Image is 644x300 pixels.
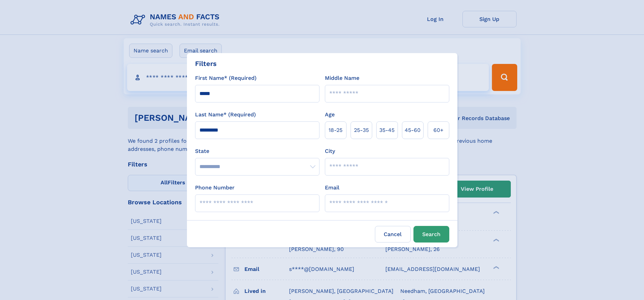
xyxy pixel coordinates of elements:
[195,59,217,69] div: Filters
[433,126,444,134] span: 60+
[195,147,319,155] label: State
[195,184,235,192] label: Phone Number
[195,111,256,119] label: Last Name* (Required)
[325,184,339,192] label: Email
[405,126,421,134] span: 45‑60
[195,74,257,82] label: First Name* (Required)
[325,74,359,82] label: Middle Name
[413,226,449,243] button: Search
[325,147,335,155] label: City
[325,111,335,119] label: Age
[375,226,411,243] label: Cancel
[354,126,369,134] span: 25‑35
[329,126,342,134] span: 18‑25
[379,126,395,134] span: 35‑45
